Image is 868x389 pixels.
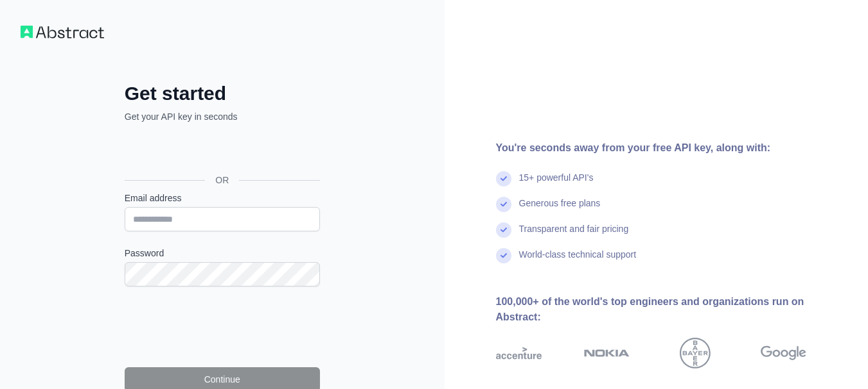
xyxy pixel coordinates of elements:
label: Password [125,247,320,260]
div: World-class technical support [519,248,637,274]
div: 15+ powerful API's [519,171,594,197]
h2: Get started [125,82,320,105]
img: bayer [680,338,711,368]
span: OR [205,174,239,186]
label: Email address [125,192,320,204]
img: nokia [584,338,630,368]
img: google [761,338,806,368]
img: Workflow [21,26,104,38]
div: Transparent and fair pricing [519,222,629,248]
iframe: reCAPTCHA [125,302,320,352]
div: You're seconds away from your free API key, along with: [496,140,848,156]
img: check mark [496,171,511,186]
p: Get your API key in seconds [125,110,320,123]
div: 100,000+ of the world's top engineers and organizations run on Abstract: [496,294,848,325]
img: check mark [496,248,511,263]
iframe: Sign in with Google Button [118,137,324,165]
div: Generous free plans [519,197,601,222]
img: check mark [496,197,511,212]
img: accenture [496,338,542,368]
img: check mark [496,222,511,238]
